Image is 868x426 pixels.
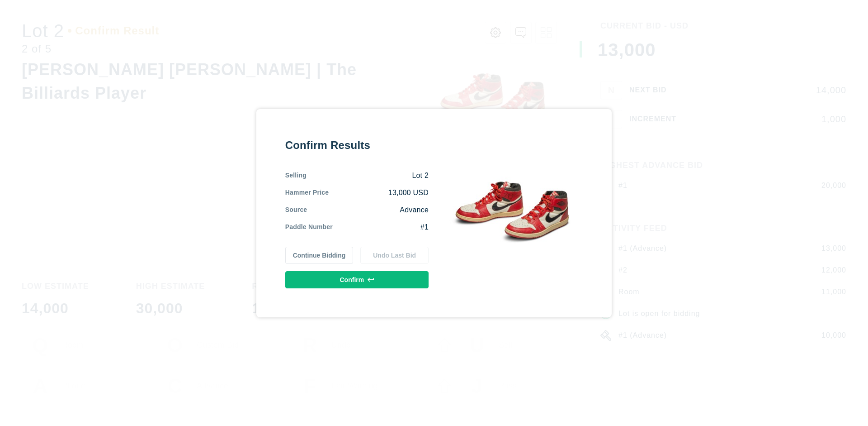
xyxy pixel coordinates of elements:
[285,171,307,181] div: Selling
[285,205,307,215] div: Source
[307,205,429,215] div: Advance
[285,222,333,232] div: Paddle Number
[285,247,354,264] button: Continue Bidding
[329,188,429,198] div: 13,000 USD
[285,188,329,198] div: Hammer Price
[285,271,429,288] button: Confirm
[360,247,429,264] button: Undo Last Bid
[307,171,429,181] div: Lot 2
[333,222,429,232] div: #1
[285,138,429,153] div: Confirm Results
